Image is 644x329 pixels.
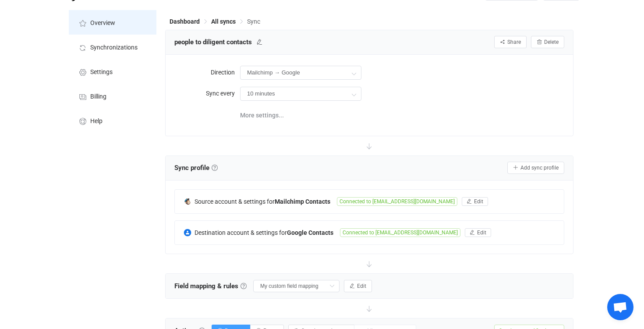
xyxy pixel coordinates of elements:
[174,161,218,174] span: Sync profile
[337,197,457,206] span: Connected to [EMAIL_ADDRESS][DOMAIN_NAME]
[344,280,372,292] button: Edit
[184,198,191,205] img: mailchimp.png
[90,20,115,27] span: Overview
[174,279,247,293] span: Field mapping & rules
[170,18,260,25] div: Breadcrumb
[275,198,330,205] b: Mailchimp Contacts
[507,39,521,45] span: Share
[494,36,527,48] button: Share
[195,198,275,205] span: Source account & settings for
[69,108,156,133] a: Help
[174,35,252,49] span: people to diligent contacts
[69,10,156,35] a: Overview
[520,165,559,171] span: Add sync profile
[90,93,106,100] span: Billing
[340,228,460,237] span: Connected to [EMAIL_ADDRESS][DOMAIN_NAME]
[253,280,340,292] input: Select
[90,69,113,76] span: Settings
[69,84,156,108] a: Billing
[211,18,236,25] span: All syncs
[462,197,488,206] button: Edit
[465,228,491,237] button: Edit
[357,283,366,289] span: Edit
[544,39,559,45] span: Delete
[174,64,240,81] label: Direction
[240,66,361,80] input: Model
[247,18,260,25] span: Sync
[170,18,200,25] span: Dashboard
[287,229,333,236] b: Google Contacts
[195,229,287,236] span: Destination account & settings for
[240,106,284,124] span: More settings...
[240,87,361,101] input: Model
[90,44,138,51] span: Synchronizations
[69,35,156,59] a: Synchronizations
[507,162,564,174] button: Add sync profile
[531,36,564,48] button: Delete
[184,229,191,237] img: google-contacts.png
[477,230,486,236] span: Edit
[174,85,240,102] label: Sync every
[90,118,103,125] span: Help
[474,198,483,205] span: Edit
[69,59,156,84] a: Settings
[607,294,633,320] a: Open chat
